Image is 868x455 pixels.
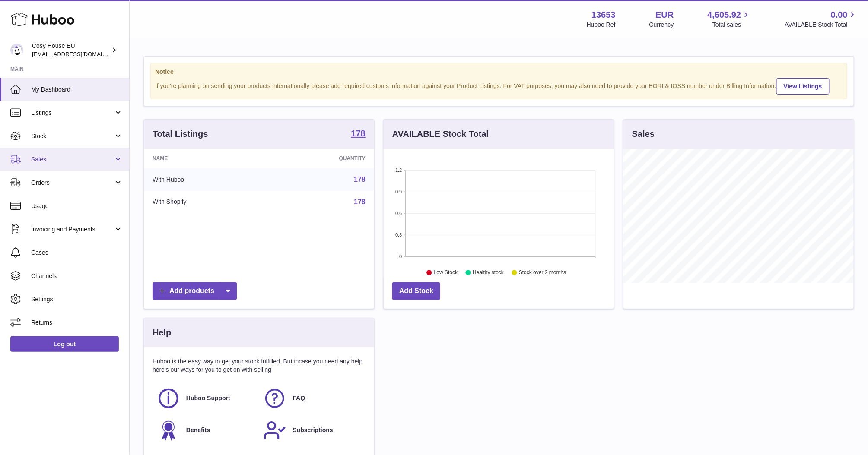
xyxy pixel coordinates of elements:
td: With Huboo [144,168,268,191]
span: Huboo Support [186,394,230,402]
a: 178 [354,198,366,205]
span: Total sales [712,21,751,29]
a: Log out [10,336,119,352]
strong: 13653 [591,9,616,21]
div: Huboo Ref [587,21,616,29]
span: Listings [31,109,114,117]
div: If you're planning on sending your products internationally please add required customs informati... [155,77,843,95]
a: Benefits [157,419,254,442]
th: Quantity [268,149,374,168]
div: Cosy House EU [32,42,110,58]
a: Add products [153,282,237,300]
h3: Sales [632,128,655,140]
span: 4,605.92 [708,9,741,21]
span: Usage [31,202,123,210]
span: [EMAIL_ADDRESS][DOMAIN_NAME] [32,51,127,57]
a: Huboo Support [157,387,254,410]
span: Sales [31,155,114,164]
a: 0.00 AVAILABLE Stock Total [785,9,858,29]
text: 0 [399,254,402,259]
text: 0.9 [395,189,402,194]
a: 178 [351,129,366,139]
h3: Total Listings [153,128,208,140]
td: With Shopify [144,191,268,213]
strong: EUR [655,9,674,21]
span: Orders [31,179,114,187]
span: FAQ [293,394,305,402]
span: Stock [31,132,114,140]
span: Settings [31,295,123,303]
span: Invoicing and Payments [31,225,114,234]
text: 1.2 [395,167,402,173]
span: Returns [31,319,123,327]
a: 178 [354,176,366,183]
text: Low Stock [434,270,458,276]
div: Currency [649,21,674,29]
text: Stock over 2 months [519,270,566,276]
img: supplychain@cosyhouse.de [10,44,23,57]
p: Huboo is the easy way to get your stock fulfilled. But incase you need any help here's our ways f... [153,357,366,374]
span: Benefits [186,426,210,434]
span: AVAILABLE Stock Total [785,21,858,29]
text: Healthy stock [473,270,504,276]
text: 0.3 [395,232,402,237]
a: 4,605.92 Total sales [708,9,751,29]
a: Add Stock [392,282,440,300]
span: Cases [31,249,123,257]
span: Channels [31,272,123,280]
strong: 178 [351,129,366,138]
span: Subscriptions [293,426,333,434]
span: 0.00 [831,9,848,21]
strong: Notice [155,68,843,76]
a: View Listings [776,78,830,95]
th: Name [144,149,268,168]
span: My Dashboard [31,85,123,94]
a: Subscriptions [263,419,361,442]
h3: Help [153,327,171,338]
a: FAQ [263,387,361,410]
text: 0.6 [395,211,402,216]
h3: AVAILABLE Stock Total [392,128,489,140]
